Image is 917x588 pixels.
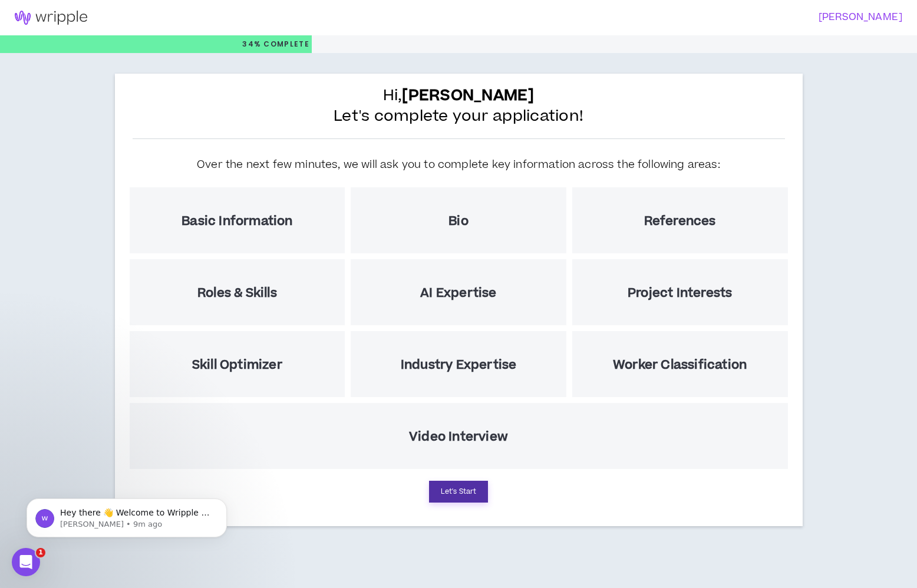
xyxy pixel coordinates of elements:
h5: Roles & Skills [197,286,277,300]
h5: Skill Optimizer [192,358,282,372]
span: 1 [36,548,45,557]
h5: Bio [448,214,469,229]
h5: AI Expertise [420,286,496,300]
h5: References [644,214,716,229]
iframe: Intercom live chat [12,548,40,576]
h5: Video Interview [409,430,508,444]
h5: Over the next few minutes, we will ask you to complete key information across the following areas: [197,157,720,173]
b: [PERSON_NAME] [402,84,534,107]
span: Hi, [383,85,535,106]
iframe: Intercom notifications message [9,474,245,556]
h5: Project Interests [628,286,732,300]
p: 34% [242,35,309,53]
button: Let's Start [429,481,488,503]
span: Let's complete your application! [334,106,583,127]
h5: Industry Expertise [401,358,517,372]
h5: Basic Information [182,214,292,229]
h3: [PERSON_NAME] [451,12,903,23]
h5: Worker Classification [613,358,747,372]
span: Complete [261,39,309,49]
